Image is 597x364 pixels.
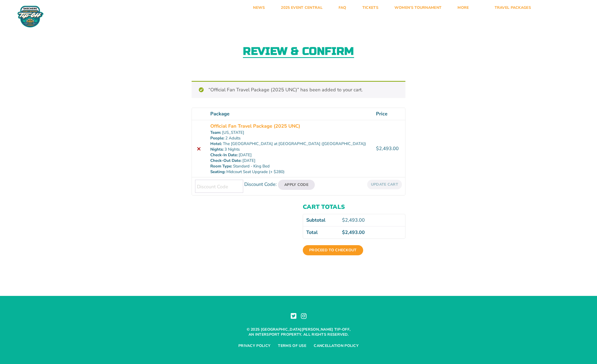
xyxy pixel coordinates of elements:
[278,343,306,348] a: Terms of Use
[210,152,238,158] dt: Check-In Date:
[210,141,370,147] p: The [GEOGRAPHIC_DATA] at [GEOGRAPHIC_DATA] ([GEOGRAPHIC_DATA])
[376,145,379,152] span: $
[195,145,202,152] a: Remove this item
[238,343,270,348] a: Privacy Policy
[303,245,363,255] a: Proceed to checkout
[373,108,405,120] th: Price
[303,226,339,238] th: Total
[210,135,370,141] p: 2 Adults
[210,147,370,152] p: 3 Nights
[195,180,243,193] input: Discount Code
[210,169,370,175] p: Midcourt Seat Upgrade (+ $280)
[303,214,339,226] th: Subtotal
[210,135,224,141] dt: People:
[210,141,222,147] dt: Hotel:
[244,181,277,187] label: Discount Code:
[303,203,405,210] h2: Cart totals
[210,152,370,158] p: [DATE]
[342,229,365,236] bdi: 2,493.00
[210,130,221,135] dt: Team:
[192,81,405,98] div: “Official Fan Travel Package (2025 UNC)” has been added to your cart.
[16,5,45,28] img: Fort Myers Tip-Off
[210,130,370,135] p: [US_STATE]
[210,163,370,169] p: Standard - King Bed
[245,327,352,337] p: © 2025 [GEOGRAPHIC_DATA][PERSON_NAME] Tip-off, an Intersport property. All rights reserved.
[243,46,354,58] h2: Review & Confirm
[207,108,373,120] th: Package
[278,180,315,190] button: Apply Code
[342,217,365,223] bdi: 2,493.00
[314,343,359,348] a: Cancellation Policy
[342,229,345,236] span: $
[210,123,300,130] a: Official Fan Travel Package (2025 UNC)
[210,163,232,169] dt: Room Type:
[376,145,399,152] bdi: 2,493.00
[210,169,226,175] dt: Seating:
[367,180,402,189] button: Update cart
[210,147,224,152] dt: Nights:
[210,158,242,163] dt: Check-Out Date:
[342,217,345,223] span: $
[210,158,370,163] p: [DATE]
